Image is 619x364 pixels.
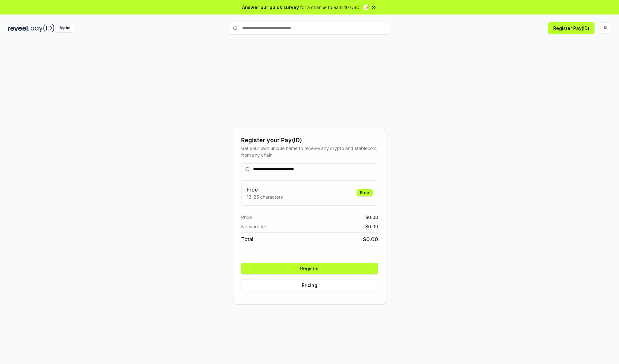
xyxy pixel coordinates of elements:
[56,24,74,32] div: Alpha
[247,193,283,200] p: 13-25 characters
[365,223,378,230] span: $ 0.00
[241,145,378,158] div: Get your own unique name to receive any crypto and stablecoin, from any chain
[241,235,253,243] span: Total
[363,235,378,243] span: $ 0.00
[247,186,283,193] h3: Free
[31,24,54,32] img: pay_id
[242,4,299,11] span: Answer our quick survey
[357,189,373,196] div: Free
[8,24,29,32] img: reveel_dark
[241,136,378,145] div: Register your Pay(ID)
[241,223,267,230] span: Network fee
[548,22,594,34] button: Register Pay(ID)
[241,280,378,291] button: Pricing
[241,214,252,221] span: Price
[365,214,378,221] span: $ 0.00
[300,4,369,11] span: for a chance to earn 10 USDT 📝
[241,263,378,274] button: Register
